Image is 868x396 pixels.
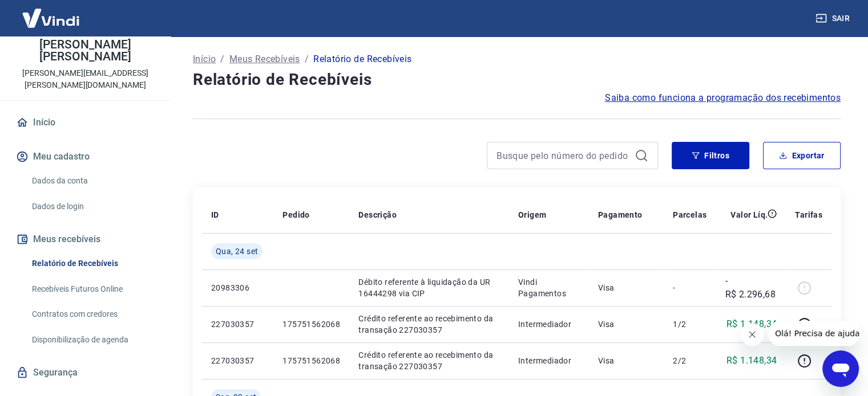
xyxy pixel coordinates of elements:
[598,209,643,221] p: Pagamento
[27,303,157,326] a: Contratos com credores
[726,354,777,368] p: R$ 1.148,34
[598,319,655,330] p: Visa
[768,321,859,346] iframe: Mensagem da empresa
[305,52,309,66] p: /
[763,142,841,169] button: Exportar
[211,282,264,293] p: 20983306
[673,355,706,366] p: 2/2
[27,252,157,275] a: Relatório de Recebíveis
[27,169,157,193] a: Dados da conta
[193,68,841,91] h4: Relatório de Recebíveis
[229,52,300,66] a: Meus Recebíveis
[605,91,841,105] a: Saiba como funciona a programação dos recebimentos
[726,317,777,331] p: R$ 1.148,34
[822,350,859,387] iframe: Botão para abrir a janela de mensagens
[518,276,580,299] p: Vindi Pagamentos
[673,282,706,293] p: -
[358,209,397,221] p: Descrição
[14,1,88,35] img: Vindi
[358,276,500,299] p: Débito referente à liquidação da UR 16444298 via CIP
[216,246,258,257] span: Qua, 24 set
[27,277,157,301] a: Recebíveis Futuros Online
[282,319,340,330] p: 175751562068
[795,209,822,221] p: Tarifas
[14,110,157,135] a: Início
[211,319,264,330] p: 227030357
[27,195,157,218] a: Dados de login
[730,209,768,221] p: Valor Líq.
[741,323,764,346] iframe: Fechar mensagem
[14,144,157,169] button: Meu cadastro
[211,209,219,221] p: ID
[220,52,224,66] p: /
[9,67,162,91] p: [PERSON_NAME][EMAIL_ADDRESS][PERSON_NAME][DOMAIN_NAME]
[358,313,500,336] p: Crédito referente ao recebimento da transação 227030357
[672,142,749,169] button: Filtros
[813,8,854,29] button: Sair
[7,8,96,17] span: Olá! Precisa de ajuda?
[9,39,162,63] p: [PERSON_NAME] [PERSON_NAME]
[282,355,340,366] p: 175751562068
[14,360,157,385] a: Segurança
[725,274,777,301] p: -R$ 2.296,68
[313,52,411,66] p: Relatório de Recebíveis
[27,328,157,352] a: Disponibilização de agenda
[211,355,264,366] p: 227030357
[14,227,157,252] button: Meus recebíveis
[673,319,706,330] p: 1/2
[518,355,580,366] p: Intermediador
[282,209,309,221] p: Pedido
[193,52,216,66] a: Início
[358,349,500,372] p: Crédito referente ao recebimento da transação 227030357
[518,209,546,221] p: Origem
[598,355,655,366] p: Visa
[673,209,706,221] p: Parcelas
[598,282,655,293] p: Visa
[496,147,630,164] input: Busque pelo número do pedido
[518,319,580,330] p: Intermediador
